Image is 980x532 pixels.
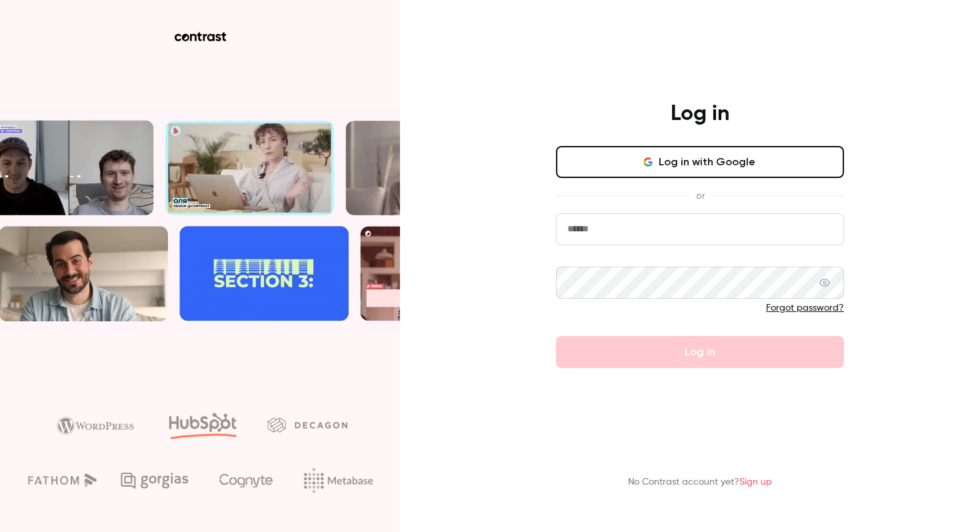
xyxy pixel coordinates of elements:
span: or [689,189,711,203]
a: Sign up [739,477,772,487]
a: Forgot password? [766,303,844,313]
img: decagon [267,417,347,432]
p: No Contrast account yet? [628,475,772,489]
button: Log in with Google [556,146,844,178]
h4: Log in [671,101,729,127]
